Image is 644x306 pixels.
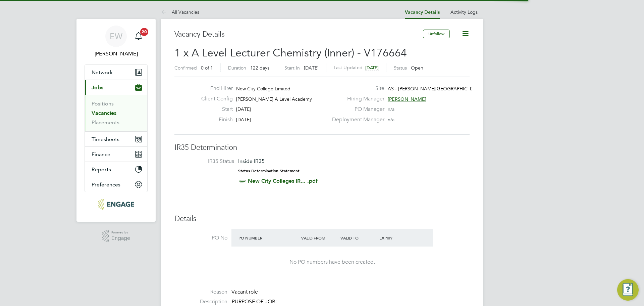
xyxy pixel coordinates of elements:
[92,119,119,126] a: Placements
[92,166,111,173] span: Reports
[161,9,199,15] a: All Vacancies
[238,158,265,164] span: Inside IR35
[85,26,148,58] a: EW[PERSON_NAME]
[85,95,147,131] div: Jobs
[92,136,119,142] span: Timesheets
[102,230,130,243] a: Powered byEngage
[388,96,426,102] span: [PERSON_NAME]
[174,30,423,39] h3: Vacancy Details
[98,199,134,210] img: blackstonerecruitment-logo-retina.png
[405,9,440,15] a: Vacancy Details
[85,50,148,58] span: Ella Wratten
[237,232,300,244] div: PO Number
[92,69,113,76] span: Network
[196,85,233,92] label: End Hirer
[248,178,318,184] a: New City Colleges IR... .pdf
[388,86,484,92] span: AS - [PERSON_NAME][GEOGRAPHIC_DATA]
[92,84,103,91] span: Jobs
[196,116,233,123] label: Finish
[132,26,145,47] a: 20
[174,143,470,152] h3: IR35 Determination
[85,80,147,95] button: Jobs
[365,65,379,71] span: [DATE]
[423,30,450,38] button: Unfollow
[236,117,251,123] span: [DATE]
[85,162,147,177] button: Reports
[328,106,384,113] label: PO Manager
[201,65,213,71] span: 0 of 1
[174,234,227,242] label: PO No
[92,110,116,116] a: Vacancies
[284,65,300,71] label: Start In
[238,169,300,173] strong: Status Determination Statement
[174,214,470,224] h3: Details
[411,65,423,71] span: Open
[174,46,407,59] span: 1 x A Level Lecturer Chemistry (Inner) - V176664
[85,177,147,192] button: Preferences
[394,65,407,71] label: Status
[231,289,258,295] span: Vacant role
[236,86,290,92] span: New City College Limited
[339,232,378,244] div: Valid To
[388,106,394,112] span: n/a
[85,132,147,146] button: Timesheets
[328,85,384,92] label: Site
[450,9,478,15] a: Activity Logs
[236,96,312,102] span: [PERSON_NAME] A Level Academy
[174,289,227,296] label: Reason
[110,32,122,41] span: EW
[76,19,156,222] nav: Main navigation
[228,65,246,71] label: Duration
[304,65,319,71] span: [DATE]
[111,230,130,235] span: Powered by
[85,65,147,80] button: Network
[174,65,197,71] label: Confirmed
[250,65,269,71] span: 122 days
[236,106,251,112] span: [DATE]
[196,95,233,102] label: Client Config
[378,232,417,244] div: Expiry
[334,64,363,71] label: Last Updated
[388,117,394,123] span: n/a
[328,95,384,102] label: Hiring Manager
[181,158,234,165] label: IR35 Status
[92,151,110,158] span: Finance
[85,147,147,162] button: Finance
[140,28,148,36] span: 20
[111,235,130,241] span: Engage
[92,100,114,107] a: Positions
[85,199,148,210] a: Go to home page
[328,116,384,123] label: Deployment Manager
[92,181,120,188] span: Preferences
[300,232,339,244] div: Valid From
[617,279,639,301] button: Engage Resource Center
[238,259,426,266] div: No PO numbers have been created.
[174,298,227,305] label: Description
[196,106,233,113] label: Start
